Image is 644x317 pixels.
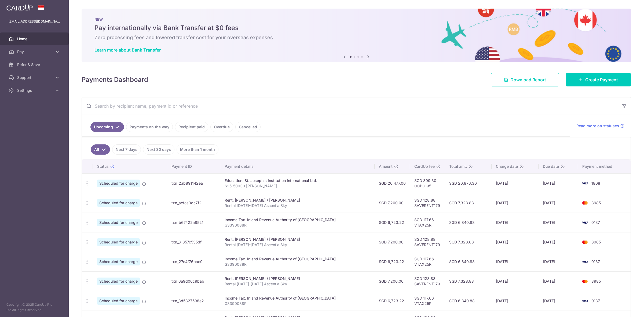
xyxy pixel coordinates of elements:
[97,164,109,169] span: Status
[225,183,370,189] p: S25-50030 [PERSON_NAME]
[539,193,578,213] td: [DATE]
[580,180,590,187] img: Bank Card
[112,144,141,155] a: Next 7 days
[97,278,140,285] span: Scheduled for charge
[375,291,410,311] td: SGD 6,723.22
[539,252,578,271] td: [DATE]
[225,281,370,287] p: Rental [DATE]-[DATE] Ascentia Sky
[82,97,618,115] input: Search by recipient name, payment id or reference
[410,291,445,311] td: SGD 117.66 VTAX25R
[580,239,590,245] img: Bank Card
[445,232,492,252] td: SGD 7,328.88
[539,232,578,252] td: [DATE]
[17,75,53,80] span: Support
[539,271,578,291] td: [DATE]
[97,297,140,305] span: Scheduled for charge
[445,252,492,271] td: SGD 6,840.88
[591,201,601,205] span: 3985
[167,271,220,291] td: txn_6a9d06c9bab
[580,258,590,265] img: Bank Card
[543,164,559,169] span: Due date
[225,198,370,203] div: Rent. [PERSON_NAME] / [PERSON_NAME]
[445,271,492,291] td: SGD 7,328.88
[445,291,492,311] td: SGD 6,840.88
[375,232,410,252] td: SGD 7,200.00
[410,173,445,193] td: SGD 399.30 OCBC195
[580,219,590,226] img: Bank Card
[445,193,492,213] td: SGD 7,328.88
[375,213,410,232] td: SGD 6,723.22
[17,88,53,93] span: Settings
[175,122,208,132] a: Recipient paid
[375,193,410,213] td: SGD 7,200.00
[410,213,445,232] td: SGD 117.66 VTAX25R
[17,36,53,42] span: Home
[225,296,370,301] div: Income Tax. Inland Revenue Authority of [GEOGRAPHIC_DATA]
[94,34,618,41] h6: Zero processing fees and lowered transfer cost for your overseas expenses
[410,252,445,271] td: SGD 117.66 VTAX25R
[576,123,619,129] span: Read more on statuses
[225,178,370,183] div: Education. St. Joseph's Institution International Ltd.
[410,193,445,213] td: SGD 128.88 SAVERENT179
[591,240,601,244] span: 3985
[225,237,370,242] div: Rent. [PERSON_NAME] / [PERSON_NAME]
[225,276,370,281] div: Rent. [PERSON_NAME] / [PERSON_NAME]
[225,242,370,247] p: Rental [DATE]-[DATE] Ascentia Sky
[126,122,173,132] a: Payments on the way
[492,252,539,271] td: [DATE]
[6,4,33,11] img: CardUp
[97,219,140,226] span: Scheduled for charge
[82,9,631,62] img: Bank transfer banner
[97,238,140,246] span: Scheduled for charge
[580,278,590,285] img: Bank Card
[445,213,492,232] td: SGD 6,840.88
[167,193,220,213] td: txn_acfca3dc7f2
[94,47,161,53] a: Learn more about Bank Transfer
[167,291,220,311] td: txn_3d5327598e2
[580,298,590,304] img: Bank Card
[91,144,110,155] a: All
[591,279,601,283] span: 3985
[17,62,53,67] span: Refer & Save
[97,180,140,187] span: Scheduled for charge
[375,271,410,291] td: SGD 7,200.00
[491,73,559,86] a: Download Report
[225,223,370,228] p: G3390088R
[539,213,578,232] td: [DATE]
[496,164,518,169] span: Charge date
[510,76,546,83] span: Download Report
[492,213,539,232] td: [DATE]
[225,256,370,262] div: Income Tax. Inland Revenue Authority of [GEOGRAPHIC_DATA]
[167,159,220,173] th: Payment ID
[97,199,140,207] span: Scheduled for charge
[9,19,60,24] p: [EMAIL_ADDRESS][DOMAIN_NAME]
[492,291,539,311] td: [DATE]
[90,122,124,132] a: Upcoming
[449,164,467,169] span: Total amt.
[492,193,539,213] td: [DATE]
[576,123,624,129] a: Read more on statuses
[414,164,435,169] span: CardUp fee
[445,173,492,193] td: SGD 20,876.30
[591,259,600,264] span: 0137
[94,17,618,21] p: NEW
[210,122,233,132] a: Overdue
[235,122,261,132] a: Cancelled
[410,232,445,252] td: SGD 128.88 SAVERENT179
[82,75,148,85] h4: Payments Dashboard
[379,164,393,169] span: Amount
[539,173,578,193] td: [DATE]
[97,258,140,265] span: Scheduled for charge
[220,159,375,173] th: Payment details
[578,159,631,173] th: Payment method
[591,181,600,185] span: 1808
[94,24,618,32] h5: Pay internationally via Bank Transfer at $0 fees
[492,173,539,193] td: [DATE]
[375,173,410,193] td: SGD 20,477.00
[167,173,220,193] td: txn_2ab891142ea
[375,252,410,271] td: SGD 6,723.22
[225,262,370,267] p: G3390088R
[17,49,53,54] span: Pay
[143,144,174,155] a: Next 30 days
[410,271,445,291] td: SGD 128.88 SAVERENT179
